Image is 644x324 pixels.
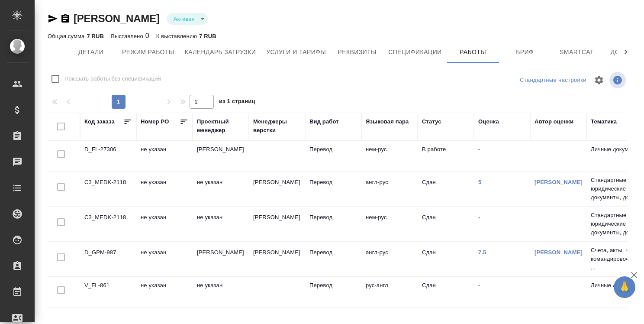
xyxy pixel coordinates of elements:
[504,47,546,58] span: Бриф
[361,244,418,274] td: англ-рус
[141,117,169,126] div: Номер PO
[388,47,441,58] span: Спецификации
[614,276,635,298] button: 🙏
[80,244,136,274] td: D_GPM-987
[266,47,326,58] span: Услуги и тарифы
[478,179,481,185] a: 5
[452,47,494,58] span: Работы
[60,13,71,24] button: Скопировать ссылку
[422,117,441,126] div: Статус
[309,213,357,222] p: Перевод
[478,117,499,126] div: Оценка
[136,174,193,204] td: не указан
[366,117,409,126] div: Языковая пара
[309,117,339,126] div: Вид работ
[74,13,160,24] a: [PERSON_NAME]
[418,209,474,239] td: Сдан
[193,209,249,239] td: не указан
[171,15,197,23] button: Активен
[478,282,480,288] a: -
[111,33,145,39] p: Выставлено
[249,174,305,204] td: [PERSON_NAME]
[185,47,256,58] span: Календарь загрузки
[309,178,357,187] p: Перевод
[111,31,149,41] div: 0
[80,174,136,204] td: C3_MEDK-2118
[478,249,486,256] a: 7.5
[70,47,112,58] span: Детали
[249,209,305,239] td: [PERSON_NAME]
[249,244,305,274] td: [PERSON_NAME]
[253,117,301,135] div: Менеджеры верстки
[309,145,357,154] p: Перевод
[80,277,136,307] td: V_FL-861
[87,33,104,39] p: 7 RUB
[80,209,136,239] td: C3_MEDK-2118
[535,117,573,126] div: Автор оценки
[535,179,583,185] a: [PERSON_NAME]
[193,277,249,307] td: не указан
[591,117,617,126] div: Тематика
[418,277,474,307] td: Сдан
[136,141,193,171] td: не указан
[556,47,598,58] span: Smartcat
[193,244,249,274] td: [PERSON_NAME]
[309,248,357,257] p: Перевод
[84,117,115,126] div: Код заказа
[361,209,418,239] td: нем-рус
[48,33,87,39] p: Общая сумма
[518,74,589,87] div: split button
[336,47,378,58] span: Реквизиты
[167,13,208,25] div: Активен
[136,244,193,274] td: не указан
[609,72,628,88] span: Посмотреть информацию
[418,244,474,274] td: Сдан
[219,96,255,109] span: из 1 страниц
[418,141,474,171] td: В работе
[193,141,249,171] td: [PERSON_NAME]
[122,47,174,58] span: Режим работы
[156,33,199,39] p: К выставлению
[418,174,474,204] td: Сдан
[48,13,58,24] button: Скопировать ссылку для ЯМессенджера
[589,70,609,91] span: Настроить таблицу
[199,33,216,39] p: 7 RUB
[193,174,249,204] td: не указан
[136,277,193,307] td: не указан
[478,146,480,152] a: -
[535,249,583,256] a: [PERSON_NAME]
[478,214,480,220] a: -
[197,117,245,135] div: Проектный менеджер
[136,209,193,239] td: не указан
[361,141,418,171] td: нем-рус
[361,174,418,204] td: англ-рус
[80,141,136,171] td: D_FL-27306
[361,277,418,307] td: рус-англ
[64,75,161,83] span: Показать работы без спецификаций
[309,281,357,290] p: Перевод
[617,278,632,296] span: 🙏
